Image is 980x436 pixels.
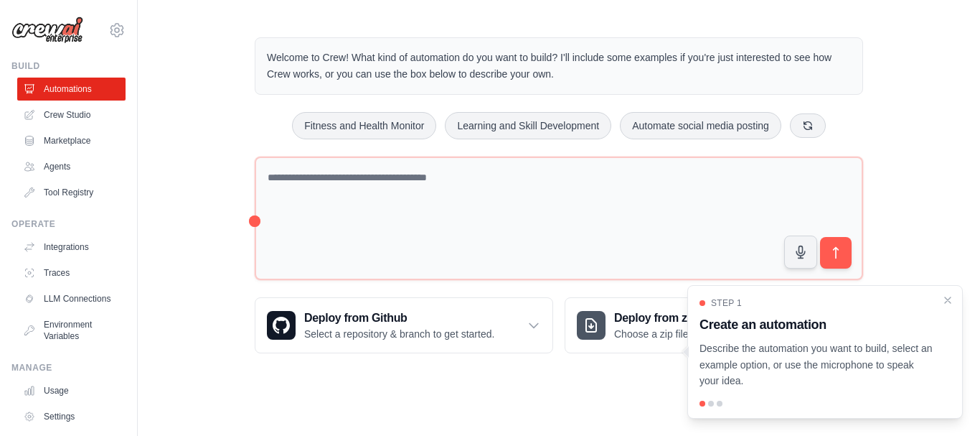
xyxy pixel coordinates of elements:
[942,294,953,306] button: Close walkthrough
[17,261,126,284] a: Traces
[17,405,126,428] a: Settings
[11,218,126,230] div: Operate
[17,129,126,152] a: Marketplace
[620,112,781,139] button: Automate social media posting
[17,287,126,310] a: LLM Connections
[11,17,83,44] img: Logo
[17,379,126,402] a: Usage
[614,327,735,341] p: Choose a zip file to upload.
[17,236,126,259] a: Integrations
[17,181,126,204] a: Tool Registry
[699,340,933,389] p: Describe the automation you want to build, select an example option, or use the microphone to spe...
[304,310,494,327] h3: Deploy from Github
[445,112,611,139] button: Learning and Skill Development
[292,112,436,139] button: Fitness and Health Monitor
[267,50,851,83] p: Welcome to Crew! What kind of automation do you want to build? I'll include some examples if you'...
[17,313,126,348] a: Environment Variables
[699,315,933,335] h3: Create an automation
[711,297,742,309] span: Step 1
[11,362,126,374] div: Manage
[17,78,126,101] a: Automations
[17,155,126,178] a: Agents
[304,327,494,341] p: Select a repository & branch to get started.
[17,103,126,126] a: Crew Studio
[614,310,735,327] h3: Deploy from zip file
[11,60,126,72] div: Build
